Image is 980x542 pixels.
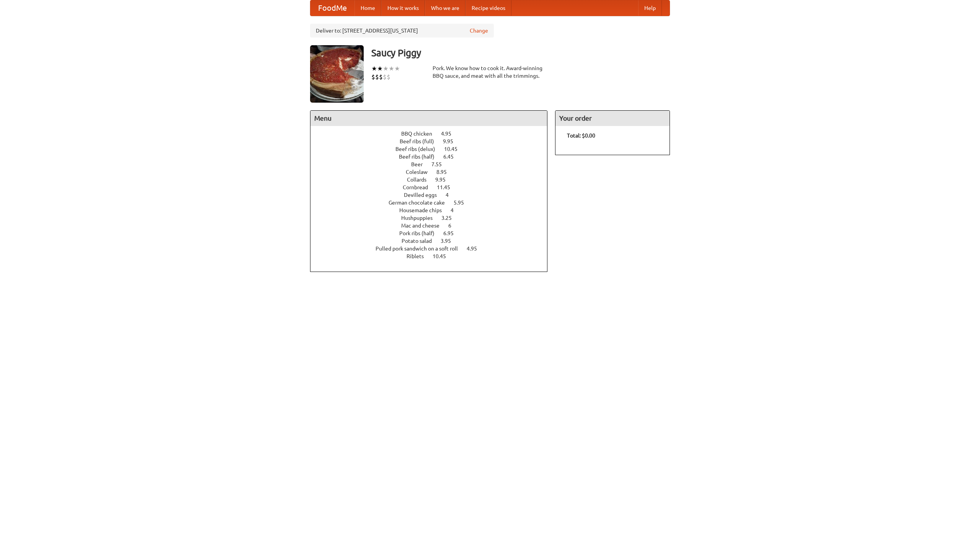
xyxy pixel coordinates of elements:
li: $ [383,73,387,81]
span: Riblets [407,253,431,259]
a: Devilled eggs 4 [404,192,463,198]
li: ★ [394,64,400,73]
span: 4 [451,207,461,213]
li: ★ [377,64,383,73]
a: Beef ribs (half) 6.45 [399,154,468,160]
li: $ [379,73,383,81]
span: Coleslaw [406,169,435,175]
h4: Menu [310,111,547,126]
a: Pulled pork sandwich on a soft roll 4.95 [376,246,491,252]
span: 11.45 [437,184,458,190]
a: Who we are [425,0,465,16]
span: Beer [411,161,430,167]
a: German chocolate cake 5.95 [389,200,478,206]
a: Coleslaw 8.95 [406,169,461,175]
span: 4.95 [441,131,459,137]
a: Change [470,27,488,34]
a: Housemade chips 4 [399,207,468,213]
span: 6 [448,223,459,229]
h3: Saucy Piggy [371,45,670,61]
a: Beer 7.55 [411,161,456,167]
span: Beef ribs (delux) [395,146,443,152]
a: Collards 9.95 [407,177,460,183]
span: Collards [407,177,434,183]
span: Pork ribs (half) [399,230,442,236]
span: 10.45 [433,253,454,259]
span: 3.25 [441,215,459,221]
b: Total: $0.00 [567,133,595,139]
li: ★ [389,64,394,73]
span: Beef ribs (half) [399,154,442,160]
span: Pulled pork sandwich on a soft roll [376,246,465,252]
span: Beef ribs (full) [400,138,442,144]
a: Hushpuppies 3.25 [401,215,466,221]
a: Recipe videos [465,0,511,16]
span: 6.95 [443,230,461,236]
a: BBQ chicken 4.95 [401,131,465,137]
a: Home [354,0,381,16]
span: 7.55 [431,161,449,167]
a: Cornbread 11.45 [403,184,464,190]
a: Beef ribs (full) 9.95 [400,138,467,144]
span: 9.95 [443,138,461,144]
li: $ [375,73,379,81]
a: Potato salad 3.95 [402,238,465,244]
a: Pork ribs (half) 6.95 [399,230,468,236]
span: 4 [446,192,456,198]
a: Riblets 10.45 [407,253,460,259]
div: Deliver to: [STREET_ADDRESS][US_STATE] [310,24,494,38]
a: FoodMe [310,0,354,16]
a: Help [638,0,662,16]
span: Potato salad [402,238,439,244]
span: Hushpuppies [401,215,440,221]
li: ★ [371,64,377,73]
span: Devilled eggs [404,192,444,198]
li: $ [387,73,390,81]
span: 3.95 [441,238,459,244]
span: German chocolate cake [389,200,452,206]
span: BBQ chicken [401,131,440,137]
span: Cornbread [403,184,436,190]
a: Beef ribs (delux) 10.45 [395,146,472,152]
img: angular.jpg [310,45,364,103]
span: 9.95 [435,177,453,183]
span: 8.95 [436,169,454,175]
span: 4.95 [467,246,485,252]
span: 10.45 [444,146,465,152]
span: 5.95 [454,200,472,206]
div: Pork. We know how to cook it. Award-winning BBQ sauce, and meat with all the trimmings. [433,64,547,80]
h4: Your order [555,111,670,126]
span: Mac and cheese [401,223,447,229]
span: Housemade chips [399,207,449,213]
span: 6.45 [443,154,461,160]
li: ★ [383,64,389,73]
li: $ [371,73,375,81]
a: How it works [381,0,425,16]
a: Mac and cheese 6 [401,223,465,229]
